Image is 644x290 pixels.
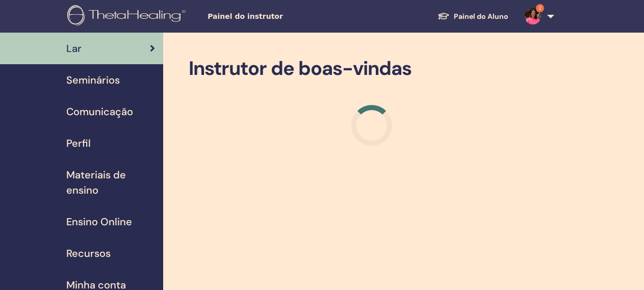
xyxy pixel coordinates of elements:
img: logo.png [67,5,189,28]
span: 2 [536,4,544,12]
span: Recursos [66,246,111,261]
span: Materiais de ensino [66,167,155,198]
span: Ensino Online [66,214,132,229]
span: Seminários [66,72,120,88]
a: Painel do Aluno [429,7,517,26]
img: default.jpg [525,8,541,24]
img: graduation-cap-white.svg [437,12,450,20]
span: Comunicação [66,104,133,119]
span: Lar [66,41,82,56]
h2: Instrutor de boas-vindas [189,57,554,81]
span: Painel do instrutor [208,11,360,22]
span: Perfil [66,136,91,151]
